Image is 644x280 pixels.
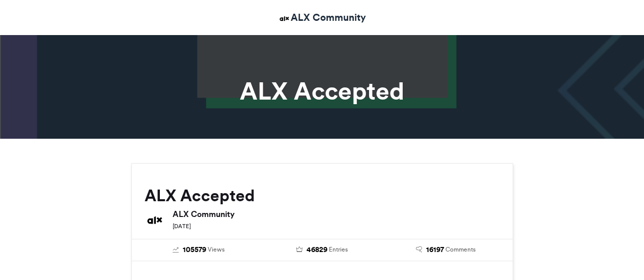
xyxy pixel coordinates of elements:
[173,210,500,218] h6: ALX Community
[391,244,500,256] a: 16197 Comments
[173,223,191,230] small: [DATE]
[145,244,253,256] a: 105579 Views
[145,210,165,230] img: ALX Community
[306,244,327,256] span: 46829
[278,10,366,25] a: ALX Community
[329,245,348,254] span: Entries
[145,186,500,205] h2: ALX Accepted
[208,245,225,254] span: Views
[268,244,376,256] a: 46829 Entries
[445,245,475,254] span: Comments
[426,244,444,256] span: 16197
[183,244,206,256] span: 105579
[601,239,634,270] iframe: chat widget
[40,79,605,103] h1: ALX Accepted
[278,12,291,25] img: ALX Community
